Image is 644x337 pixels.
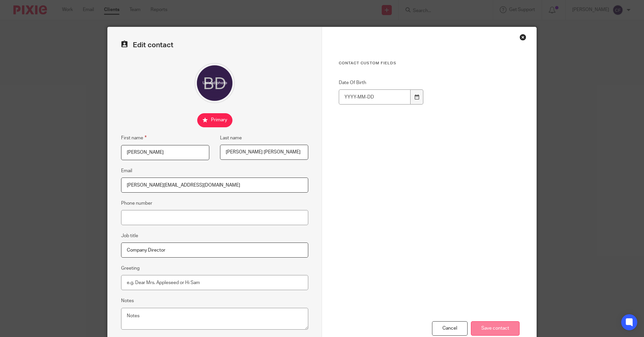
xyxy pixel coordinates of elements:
[432,321,468,336] div: Cancel
[121,167,132,174] label: Email
[121,232,138,239] label: Job title
[121,275,308,290] input: e.g. Dear Mrs. Appleseed or Hi Sam
[121,265,140,272] label: Greeting
[121,200,152,207] label: Phone number
[339,79,424,86] label: Date Of Birth
[121,41,308,50] h2: Edit contact
[520,34,526,41] div: Close this dialog window
[220,135,242,141] label: Last name
[471,321,520,336] input: Save contact
[121,134,147,142] label: First name
[121,297,134,304] label: Notes
[339,89,411,105] input: YYYY-MM-DD
[339,61,520,66] h3: Contact Custom fields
